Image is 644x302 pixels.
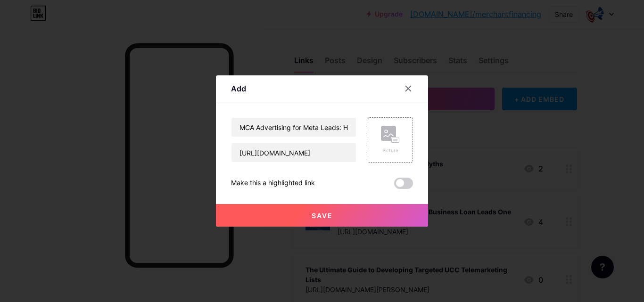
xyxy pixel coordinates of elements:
div: Add [231,83,246,94]
button: Save [216,204,428,227]
input: Title [231,118,356,137]
span: Save [312,212,333,220]
div: Picture [381,147,400,154]
input: URL [231,143,356,162]
div: Make this a highlighted link [231,178,315,189]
